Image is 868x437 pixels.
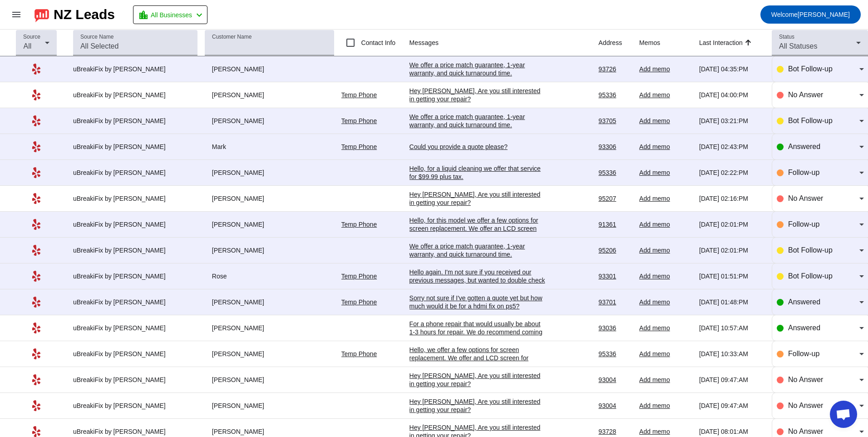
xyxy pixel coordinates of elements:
[31,271,42,282] mat-icon: Yelp
[31,297,42,308] mat-icon: Yelp
[23,42,31,50] span: All
[699,298,764,306] div: [DATE] 01:48:PM
[73,324,197,332] div: uBreakiFix by [PERSON_NAME]
[639,169,692,177] div: Add memo
[788,324,820,332] span: Answered
[73,350,197,358] div: uBreakiFix by [PERSON_NAME]
[73,117,197,125] div: uBreakiFix by [PERSON_NAME]
[639,194,692,203] div: Add memo
[409,372,546,388] div: Hey [PERSON_NAME], Are you still interested in getting your repair?​
[205,402,334,410] div: [PERSON_NAME]
[830,401,857,428] div: Open chat
[788,117,833,124] span: Bot Follow-up
[639,143,692,151] div: Add memo
[409,113,546,129] div: We offer a price match guarantee, 1-year warranty, and quick turnaround time.​
[73,246,197,254] div: uBreakiFix by [PERSON_NAME]
[73,402,197,410] div: uBreakiFix by [PERSON_NAME]
[409,30,599,56] th: Messages
[73,427,197,436] div: uBreakiFix by [PERSON_NAME]
[699,143,764,151] div: [DATE] 02:43:PM
[212,34,252,40] mat-label: Customer Name
[194,10,205,20] mat-icon: chevron_left
[73,143,197,151] div: uBreakiFix by [PERSON_NAME]
[409,242,546,258] div: We offer a price match guarantee, 1-year warranty, and quick turnaround time.​
[23,34,40,40] mat-label: Source
[639,30,699,56] th: Memos
[760,5,861,24] button: Welcome[PERSON_NAME]
[639,324,692,332] div: Add memo
[598,376,632,384] div: 93004
[31,323,42,333] mat-icon: Yelp
[31,64,42,74] mat-icon: Yelp
[639,402,692,410] div: Add memo
[409,294,546,310] div: Sorry not sure if I've gotten a quote yet but how much would it be for a hdmi fix on ps5?
[779,42,817,50] span: All Statuses
[31,89,42,100] mat-icon: Yelp
[409,87,546,103] div: Hey [PERSON_NAME], Are you still interested in getting your repair?​
[205,117,334,125] div: [PERSON_NAME]
[639,350,692,358] div: Add memo
[205,324,334,332] div: [PERSON_NAME]
[699,402,764,410] div: [DATE] 09:47:AM
[205,427,334,436] div: [PERSON_NAME]
[341,221,377,228] a: Temp Phone
[80,34,113,40] mat-label: Source Name
[598,91,632,99] div: 95336
[788,246,833,254] span: Bot Follow-up
[54,8,115,21] div: NZ Leads
[409,320,546,353] div: For a phone repair that would usually be about 1-3 hours for repair. We do recommend coming in be...
[598,246,632,254] div: 95206
[771,8,850,21] span: [PERSON_NAME]
[598,350,632,358] div: 95336
[73,169,197,177] div: uBreakiFix by [PERSON_NAME]
[73,220,197,228] div: uBreakiFix by [PERSON_NAME]
[341,273,377,280] a: Temp Phone
[788,65,833,73] span: Bot Follow-up
[788,220,819,228] span: Follow-up
[699,272,764,280] div: [DATE] 01:51:PM
[73,65,197,73] div: uBreakiFix by [PERSON_NAME]
[133,5,207,24] button: All Businesses
[73,298,197,306] div: uBreakiFix by [PERSON_NAME]
[409,61,546,77] div: We offer a price match guarantee, 1-year warranty, and quick turnaround time.​
[639,298,692,306] div: Add memo
[639,427,692,436] div: Add memo
[639,117,692,125] div: Add memo
[788,272,833,280] span: Bot Follow-up
[409,216,546,249] div: Hello, for this model we offer a few options for screen replacement. We offer an LCD screen for $...
[771,11,798,18] span: Welcome
[788,143,820,150] span: Answered
[31,167,42,178] mat-icon: Yelp
[699,91,764,99] div: [DATE] 04:00:PM
[341,143,377,150] a: Temp Phone
[598,169,632,177] div: 95336
[788,298,820,306] span: Answered
[341,117,377,124] a: Temp Phone
[31,245,42,256] mat-icon: Yelp
[205,220,334,228] div: [PERSON_NAME]
[598,30,639,56] th: Address
[639,220,692,228] div: Add memo
[31,115,42,126] mat-icon: Yelp
[639,91,692,99] div: Add memo
[73,376,197,384] div: uBreakiFix by [PERSON_NAME]
[598,272,632,280] div: 93301
[205,298,334,306] div: [PERSON_NAME]
[31,193,42,204] mat-icon: Yelp
[80,41,190,52] input: All Selected
[598,194,632,203] div: 95207
[31,374,42,385] mat-icon: Yelp
[598,427,632,436] div: 93728
[699,169,764,177] div: [DATE] 02:22:PM
[699,427,764,436] div: [DATE] 08:01:AM
[788,427,823,435] span: No Answer
[205,91,334,99] div: [PERSON_NAME]
[409,268,546,293] div: Hello again. I'm not sure if you received our previous messages, but wanted to double check if we...
[341,91,377,99] a: Temp Phone
[699,194,764,203] div: [DATE] 02:16:PM
[205,65,334,73] div: [PERSON_NAME]
[11,9,22,20] mat-icon: menu
[788,91,823,99] span: No Answer
[205,350,334,358] div: [PERSON_NAME]
[205,246,334,254] div: [PERSON_NAME]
